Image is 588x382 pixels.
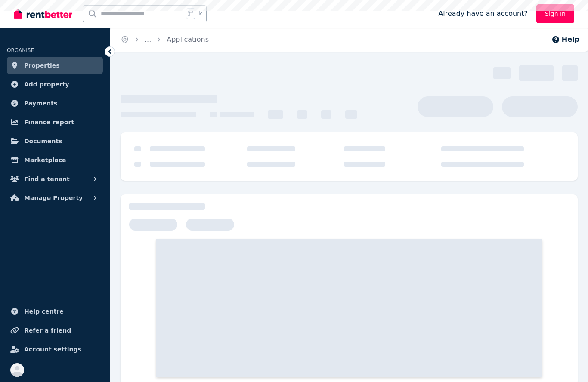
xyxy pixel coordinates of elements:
span: Refer a friend [24,325,71,336]
span: Help centre [24,306,64,317]
span: Manage Property [24,193,83,203]
button: Find a tenant [7,170,103,188]
span: Documents [24,136,62,146]
span: Find a tenant [24,174,70,184]
a: Account settings [7,341,103,358]
span: Account settings [24,344,81,354]
a: Finance report [7,114,103,131]
a: Payments [7,95,103,112]
a: Applications [167,35,209,43]
a: Documents [7,132,103,150]
span: Marketplace [24,155,66,165]
span: k [199,10,202,17]
a: Refer a friend [7,322,103,339]
a: Sign In [536,4,574,23]
img: RentBetter [14,7,72,20]
span: Payments [24,98,57,108]
button: Help [551,34,579,45]
button: Manage Property [7,189,103,206]
a: Help centre [7,303,103,320]
span: Already have an account? [438,9,528,19]
span: ... [145,35,151,43]
a: Add property [7,76,103,93]
span: Finance report [24,117,74,127]
a: Marketplace [7,151,103,169]
span: Properties [24,60,60,71]
span: Add property [24,79,69,89]
a: Properties [7,57,103,74]
nav: Breadcrumb [110,28,219,52]
span: ORGANISE [7,47,34,53]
